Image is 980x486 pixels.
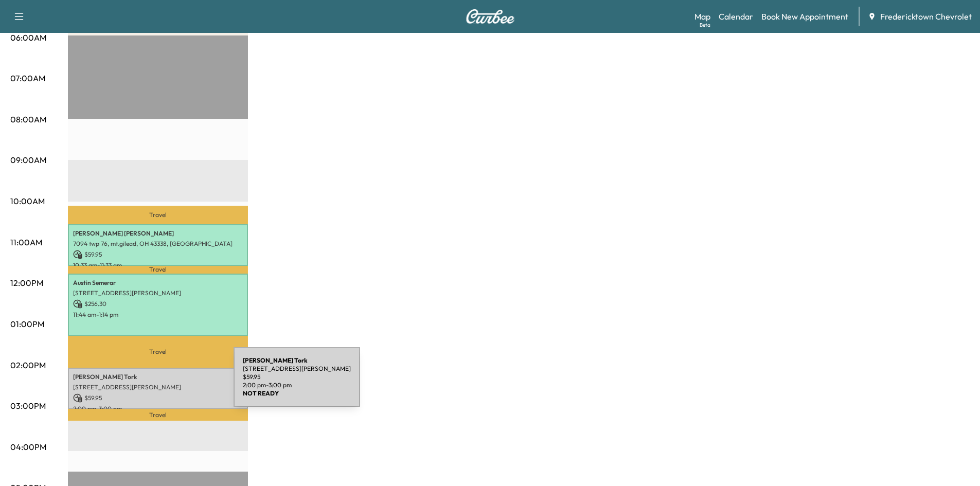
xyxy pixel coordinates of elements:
[73,279,243,287] p: Austin Semerar
[73,289,243,297] p: [STREET_ADDRESS][PERSON_NAME]
[73,373,243,381] p: [PERSON_NAME] Tork
[68,266,248,274] p: Travel
[73,250,243,259] p: $ 59.95
[10,441,46,453] p: 04:00PM
[73,393,243,403] p: $ 59.95
[73,383,243,391] p: [STREET_ADDRESS][PERSON_NAME]
[10,318,44,330] p: 01:00PM
[10,195,45,207] p: 10:00AM
[10,359,46,371] p: 02:00PM
[68,409,248,421] p: Travel
[700,21,710,29] div: Beta
[10,277,43,289] p: 12:00PM
[466,9,515,24] img: Curbee Logo
[880,10,972,23] span: Fredericktown Chevrolet
[719,10,753,23] a: Calendar
[243,389,279,397] b: NOT READY
[73,261,243,269] p: 10:33 am - 11:33 am
[10,154,46,166] p: 09:00AM
[68,206,248,224] p: Travel
[73,240,243,248] p: 7094 twp 76, mt.gilead, OH 43338, [GEOGRAPHIC_DATA]
[243,365,351,373] p: [STREET_ADDRESS][PERSON_NAME]
[68,336,248,368] p: Travel
[10,31,46,44] p: 06:00AM
[10,400,46,412] p: 03:00PM
[243,356,308,364] b: [PERSON_NAME] Tork
[243,373,351,381] p: $ 59.95
[10,113,46,125] p: 08:00AM
[10,236,42,248] p: 11:00AM
[73,299,243,309] p: $ 256.30
[10,72,45,84] p: 07:00AM
[73,229,243,238] p: [PERSON_NAME] [PERSON_NAME]
[73,311,243,319] p: 11:44 am - 1:14 pm
[694,10,710,23] a: MapBeta
[761,10,848,23] a: Book New Appointment
[243,381,351,389] p: 2:00 pm - 3:00 pm
[73,405,243,413] p: 2:00 pm - 3:00 pm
